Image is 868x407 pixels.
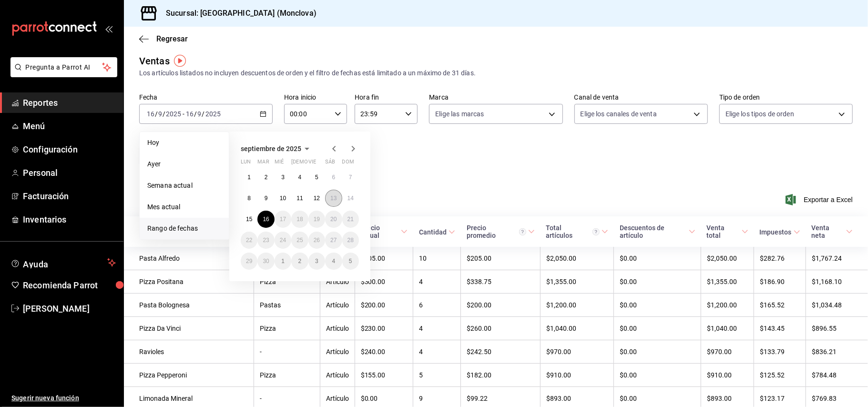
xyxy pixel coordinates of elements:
td: Artículo [320,340,355,364]
svg: El total artículos considera cambios de precios en los artículos así como costos adicionales por ... [592,228,600,235]
label: Hora inicio [284,94,347,101]
td: $1,168.10 [806,270,868,294]
input: ---- [165,110,182,118]
span: Inventarios [23,213,116,226]
button: 17 de septiembre de 2025 [275,211,291,228]
abbr: viernes [308,159,316,169]
abbr: 28 de septiembre de 2025 [347,237,354,244]
td: $165.52 [754,294,806,317]
span: Elige los tipos de orden [725,109,794,119]
td: 6 [413,294,461,317]
span: / [202,110,205,118]
abbr: 16 de septiembre de 2025 [263,216,269,223]
input: -- [197,110,202,118]
td: Pizza Positana [124,270,254,294]
td: $200.00 [355,294,413,317]
td: Pastas [254,294,320,317]
div: Ventas [139,54,170,68]
td: $1,355.00 [541,270,614,294]
td: $0.00 [614,270,701,294]
div: Venta neta [812,224,844,239]
td: $205.00 [461,247,541,270]
td: Ravioles [124,340,254,364]
button: 2 de octubre de 2025 [291,253,308,270]
button: septiembre de 2025 [241,143,313,154]
td: 5 [413,364,461,387]
td: 4 [413,270,461,294]
span: septiembre de 2025 [241,145,301,153]
label: Tipo de orden [719,94,853,101]
div: Total artículos [546,224,600,239]
td: $836.21 [806,340,868,364]
label: Marca [429,94,562,101]
button: 8 de septiembre de 2025 [241,190,257,207]
span: Mes actual [147,202,221,212]
td: $910.00 [541,364,614,387]
span: Precio promedio [467,224,535,239]
abbr: 2 de octubre de 2025 [298,258,302,265]
div: Precio promedio [467,224,526,239]
span: [PERSON_NAME] [23,302,116,315]
span: Semana actual [147,181,221,191]
button: 6 de septiembre de 2025 [325,169,342,186]
abbr: lunes [241,159,251,169]
button: 21 de septiembre de 2025 [342,211,359,228]
td: $230.00 [355,317,413,340]
a: Pregunta a Parrot AI [7,69,117,79]
td: $0.00 [614,247,701,270]
td: $0.00 [614,340,701,364]
button: 20 de septiembre de 2025 [325,211,342,228]
button: 24 de septiembre de 2025 [275,232,291,249]
button: 4 de octubre de 2025 [325,253,342,270]
label: Hora fin [355,94,418,101]
abbr: 27 de septiembre de 2025 [330,237,337,244]
span: Elige los canales de venta [581,109,657,119]
abbr: 19 de septiembre de 2025 [314,216,320,223]
td: $0.00 [614,294,701,317]
td: $910.00 [701,364,754,387]
td: Pizza [254,270,320,294]
span: Pregunta a Parrot AI [26,62,102,72]
abbr: 2 de septiembre de 2025 [265,174,268,181]
abbr: 25 de septiembre de 2025 [296,237,303,244]
td: $338.75 [461,270,541,294]
input: -- [185,110,194,118]
span: / [163,110,165,118]
button: 2 de septiembre de 2025 [257,169,274,186]
button: Tooltip marker [174,55,186,67]
abbr: 8 de septiembre de 2025 [247,195,251,202]
abbr: 30 de septiembre de 2025 [263,258,269,265]
button: 5 de septiembre de 2025 [308,169,325,186]
td: $2,050.00 [541,247,614,270]
span: Exportar a Excel [787,194,853,205]
td: $0.00 [614,364,701,387]
td: $1,040.00 [701,317,754,340]
td: $133.79 [754,340,806,364]
abbr: 5 de septiembre de 2025 [315,174,318,181]
span: / [155,110,158,118]
td: $896.55 [806,317,868,340]
abbr: 1 de septiembre de 2025 [247,174,251,181]
td: $242.50 [461,340,541,364]
span: Elige las marcas [435,109,484,119]
td: Artículo [320,364,355,387]
button: 1 de septiembre de 2025 [241,169,257,186]
button: 15 de septiembre de 2025 [241,211,257,228]
td: Pasta Alfredo [124,247,254,270]
button: Regresar [139,34,188,43]
td: - [254,340,320,364]
h3: Sucursal: [GEOGRAPHIC_DATA] (Monclova) [158,8,317,19]
td: Artículo [320,317,355,340]
abbr: 23 de septiembre de 2025 [263,237,269,244]
td: 10 [413,247,461,270]
abbr: 24 de septiembre de 2025 [280,237,286,244]
span: Recomienda Parrot [23,279,116,292]
td: Pizza Da Vinci [124,317,254,340]
span: - [183,110,184,118]
td: $784.48 [806,364,868,387]
abbr: 14 de septiembre de 2025 [347,195,354,202]
label: Canal de venta [574,94,708,101]
td: Pizza Pepperoni [124,364,254,387]
button: 13 de septiembre de 2025 [325,190,342,207]
span: Cantidad [419,228,455,236]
